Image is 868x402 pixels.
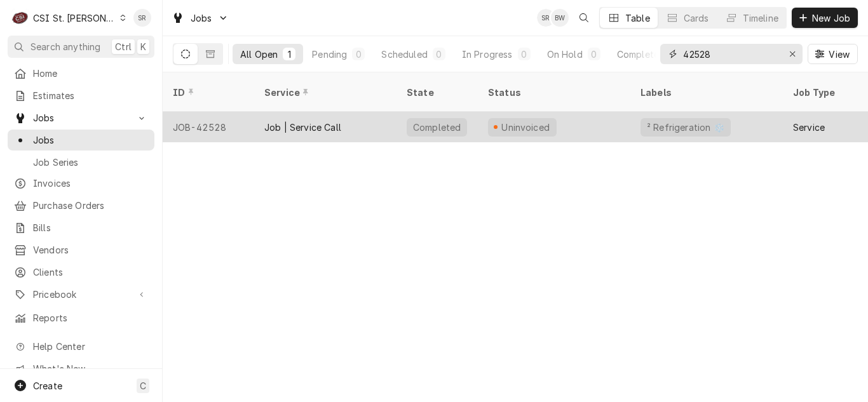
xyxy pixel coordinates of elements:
span: Create [33,380,62,391]
span: Vendors [33,243,148,257]
div: On Hold [547,48,583,61]
div: Pending [312,48,347,61]
div: Scheduled [381,48,427,61]
div: Completed [412,121,462,134]
a: Estimates [8,85,154,106]
a: Bills [8,217,154,238]
span: Search anything [31,40,100,53]
span: What's New [33,362,147,375]
span: Help Center [33,340,147,353]
a: Reports [8,307,154,328]
input: Keyword search [683,44,778,64]
span: Estimates [33,89,148,102]
div: In Progress [462,48,513,61]
span: C [140,379,146,392]
div: Service [264,86,384,99]
div: Job Type [793,86,854,99]
a: Purchase Orders [8,195,154,216]
span: Ctrl [115,40,132,53]
div: Completed [617,48,665,61]
button: New Job [792,8,858,28]
a: Go to Help Center [8,336,154,357]
div: State [407,86,468,99]
button: Search anythingCtrlK [8,36,154,58]
div: BW [551,9,569,27]
div: Service [793,121,825,134]
a: Go to Jobs [8,107,154,128]
div: 0 [590,48,598,61]
div: Timeline [743,11,778,25]
div: 0 [520,48,528,61]
div: Job | Service Call [264,121,341,134]
div: 0 [435,48,443,61]
span: K [140,40,146,53]
span: Pricebook [33,288,129,301]
div: 1 [285,48,293,61]
div: Brad Wicks's Avatar [551,9,569,27]
span: Purchase Orders [33,199,148,212]
span: Clients [33,265,148,279]
div: ² Refrigeration ❄️ [646,121,726,134]
a: Clients [8,262,154,283]
span: Job Series [33,156,148,169]
div: Labels [641,86,773,99]
a: Home [8,63,154,84]
a: Go to Pricebook [8,284,154,305]
a: Job Series [8,152,154,173]
button: Open search [574,8,594,28]
a: Jobs [8,130,154,151]
div: ID [173,86,241,99]
a: Go to Jobs [166,8,234,29]
div: C [11,9,29,27]
a: Go to What's New [8,358,154,379]
a: Vendors [8,239,154,260]
div: Uninvoiced [500,121,552,134]
div: Stephani Roth's Avatar [133,9,151,27]
span: Bills [33,221,148,234]
div: Table [625,11,650,25]
div: Status [488,86,618,99]
button: View [808,44,858,64]
div: JOB-42528 [163,112,254,142]
span: New Job [810,11,853,25]
span: Home [33,67,148,80]
a: Invoices [8,173,154,194]
span: Jobs [33,133,148,147]
span: Invoices [33,177,148,190]
button: Erase input [782,44,803,64]
div: SR [133,9,151,27]
div: Stephani Roth's Avatar [537,9,555,27]
div: SR [537,9,555,27]
span: Reports [33,311,148,325]
span: Jobs [191,11,212,25]
div: All Open [240,48,278,61]
div: 0 [355,48,362,61]
span: Jobs [33,111,129,124]
span: View [826,48,852,61]
div: CSI St. Louis's Avatar [11,9,29,27]
div: CSI St. [PERSON_NAME] [33,11,116,25]
div: Cards [684,11,709,25]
